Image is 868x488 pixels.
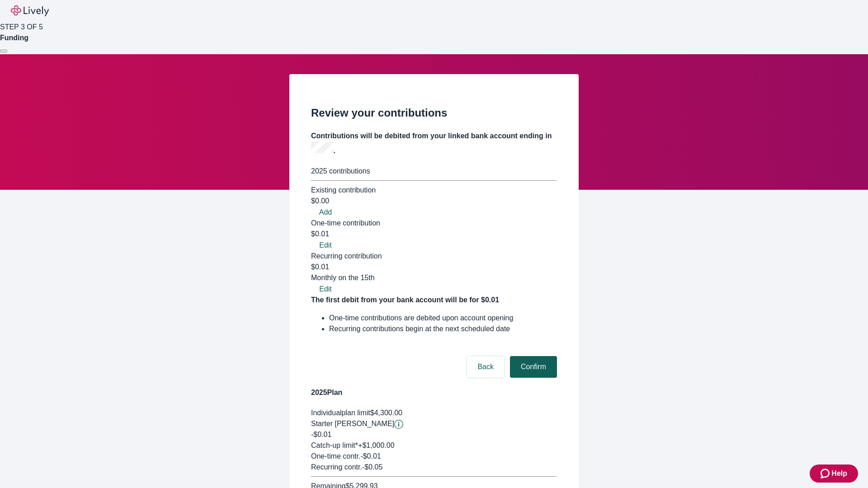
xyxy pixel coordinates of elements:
[311,452,360,460] span: One-time contr.
[311,441,358,449] span: Catch-up limit*
[311,387,557,398] h4: 2025 Plan
[510,356,557,378] button: Confirm
[311,207,340,218] button: Add
[467,356,505,378] button: Back
[329,313,557,324] li: One-time contributions are debited upon account opening
[311,105,557,121] h2: Review your contributions
[311,218,557,229] div: One-time contribution
[329,324,557,334] li: Recurring contributions begin at the next scheduled date
[311,229,557,239] div: $0.01
[831,468,847,479] span: Help
[311,185,557,196] div: Existing contribution
[311,409,370,417] span: Individual plan limit
[821,468,831,479] svg: Zendesk support icon
[311,296,499,304] strong: The first debit from your bank account will be for $0.01
[360,452,381,460] span: - $0.01
[311,431,331,438] span: -$0.01
[311,463,362,471] span: Recurring contr.
[311,166,557,177] div: 2025 contributions
[311,262,557,283] div: $0.01
[394,420,403,429] button: Lively will contribute $0.01 to establish your account
[810,465,858,483] button: Zendesk support iconHelp
[311,196,557,206] div: $0.00
[358,441,395,449] span: + $1,000.00
[311,131,557,156] h4: Contributions will be debited from your linked bank account ending in .
[311,240,340,251] button: Edit
[311,272,557,283] div: Monthly on the 15th
[311,420,394,427] span: Starter [PERSON_NAME]
[370,409,402,417] span: $4,300.00
[362,463,382,471] span: - $0.05
[311,251,557,262] div: Recurring contribution
[311,284,340,295] button: Edit
[11,5,49,16] img: Lively
[394,420,403,429] svg: Starter penny details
